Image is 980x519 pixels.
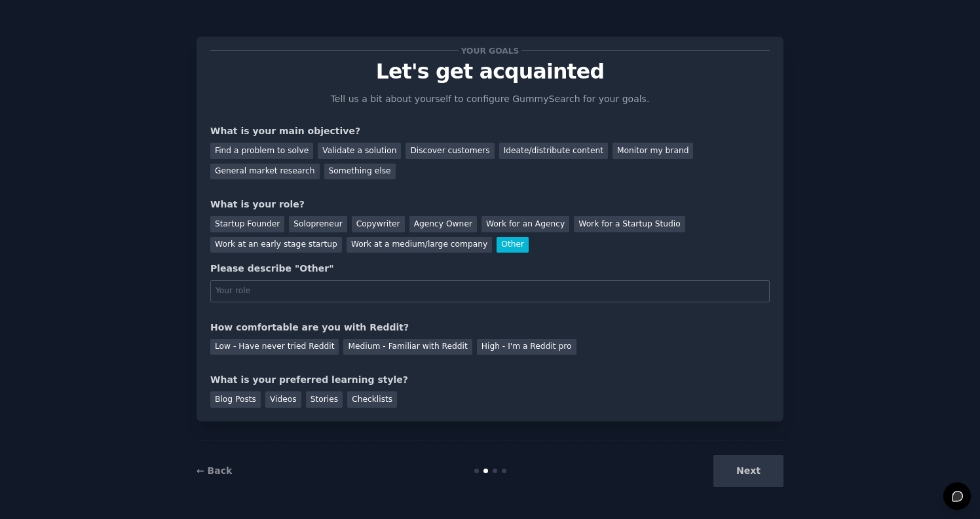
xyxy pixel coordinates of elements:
a: ← Back [197,465,232,476]
div: Low - Have never tried Reddit [210,339,339,355]
div: Discover customers [405,143,494,159]
div: What is your preferred learning style? [210,373,770,387]
div: Monitor my brand [612,143,693,159]
div: General market research [210,164,320,180]
p: Tell us a bit about yourself to configure GummySearch for your goals. [325,92,655,106]
div: Work for an Agency [481,216,569,232]
div: Startup Founder [210,216,284,232]
div: Videos [265,391,301,408]
div: Find a problem to solve [210,143,313,159]
div: Validate a solution [318,143,401,159]
div: Please describe "Other" [210,262,770,276]
div: High - I'm a Reddit pro [477,339,576,355]
div: Checklists [347,391,397,408]
div: Blog Posts [210,391,261,408]
div: Copywriter [352,216,405,232]
div: Other [497,237,529,253]
div: Work at a medium/large company [347,237,492,253]
div: Work for a Startup Studio [574,216,685,232]
div: What is your main objective? [210,124,770,138]
span: Your goals [459,44,521,58]
div: What is your role? [210,198,770,211]
div: Solopreneur [289,216,347,232]
div: Work at an early stage startup [210,237,342,253]
input: Your role [210,280,770,302]
div: Ideate/distribute content [499,143,608,159]
div: Medium - Familiar with Reddit [343,339,472,355]
p: Let's get acquainted [210,60,770,83]
div: How comfortable are you with Reddit? [210,321,770,334]
div: Something else [324,164,396,180]
div: Agency Owner [409,216,477,232]
div: Stories [306,391,343,408]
